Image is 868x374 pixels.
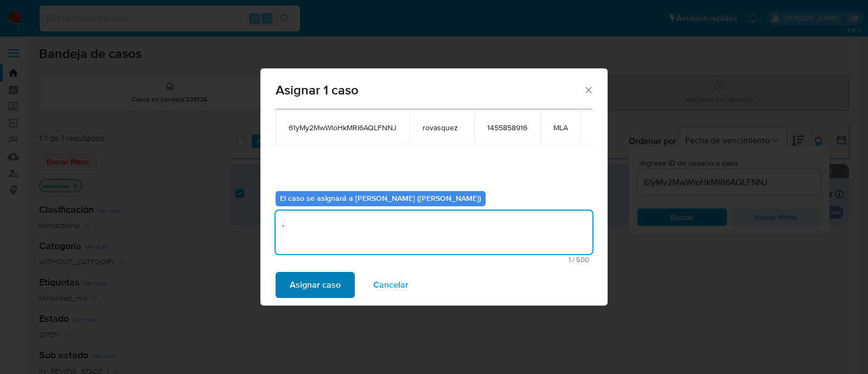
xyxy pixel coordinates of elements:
[359,272,423,298] button: Cancelar
[583,85,593,94] button: Cerrar ventana
[487,123,527,132] span: 1455858916
[280,193,481,204] b: El caso se asignará a [PERSON_NAME] ([PERSON_NAME])
[373,273,409,297] span: Cancelar
[423,123,461,132] span: rovasquez
[276,272,355,298] button: Asignar caso
[279,256,589,263] span: Máximo 500 caracteres
[289,123,397,132] span: 61yMy2MwWloHkMRI6AQLFNNJ
[276,84,583,97] span: Asignar 1 caso
[290,273,341,297] span: Asignar caso
[276,211,592,254] textarea: .
[260,68,608,306] div: assign-modal
[553,123,568,132] span: MLA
